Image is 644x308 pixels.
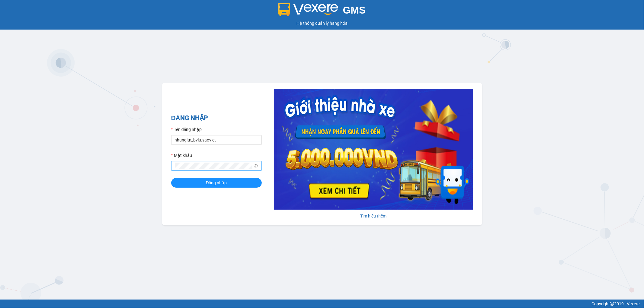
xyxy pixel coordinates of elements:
[206,179,227,186] span: Đăng nhập
[175,163,253,169] input: Mật khẩu
[274,213,473,219] div: Tìm hiểu thêm
[254,164,258,168] span: eye-invisible
[171,126,202,133] label: Tên đăng nhập
[171,113,262,123] h2: ĐĂNG NHẬP
[278,9,366,14] a: GMS
[5,300,639,307] div: Copyright 2019 - Vexere
[171,152,192,159] label: Mật khẩu
[610,302,614,306] span: copyright
[274,89,473,210] img: banner-0
[2,20,642,27] div: Hệ thống quản lý hàng hóa
[343,5,366,16] span: GMS
[171,178,262,188] button: Đăng nhập
[278,3,338,16] img: logo 2
[171,135,262,145] input: Tên đăng nhập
